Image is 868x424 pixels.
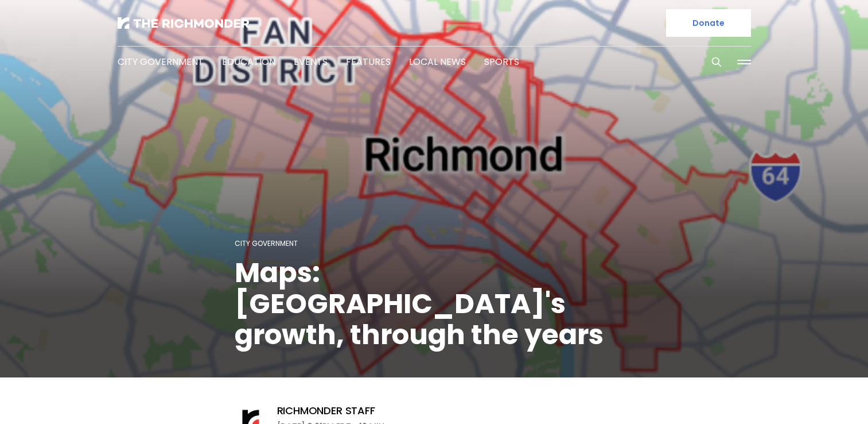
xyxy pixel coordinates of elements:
a: Events [294,55,328,68]
a: Education [222,55,275,68]
a: City Government [118,55,204,68]
a: Features [346,55,391,68]
a: Local News [409,55,466,68]
a: City Government [235,238,298,248]
h1: Maps: [GEOGRAPHIC_DATA]'s growth, through the years [235,257,634,350]
button: Search this site [708,53,725,71]
a: Richmonder Staff [277,404,375,418]
img: The Richmonder [118,17,250,29]
a: Sports [484,55,519,68]
a: Donate [666,9,751,37]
